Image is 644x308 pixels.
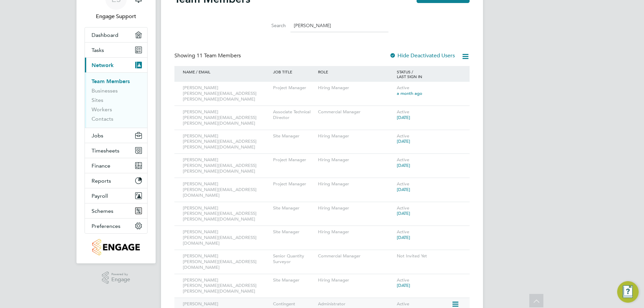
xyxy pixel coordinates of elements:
a: Tasks [85,43,147,57]
div: Active [395,106,463,124]
span: Engage Support [85,12,148,20]
div: Hiring Manager [316,154,395,166]
a: Contacts [92,116,113,122]
input: Search for... [290,19,388,32]
span: Jobs [92,132,103,139]
span: Schemes [92,208,113,214]
div: [PERSON_NAME] [PERSON_NAME][EMAIL_ADDRESS][PERSON_NAME][DOMAIN_NAME] [181,154,271,178]
div: Site Manager [271,274,316,287]
span: Timesheets [92,147,119,154]
div: Commercial Manager [316,106,395,118]
div: Senior Quantity Surveyor [271,250,316,268]
span: [DATE] [397,283,410,288]
a: Sites [92,97,103,103]
label: Hide Deactivated Users [389,52,455,59]
span: Dashboard [92,32,118,38]
span: Tasks [92,47,104,53]
button: Reports [85,173,147,188]
div: Hiring Manager [316,274,395,287]
button: Engage Resource Center [617,281,639,303]
span: a month ago [397,90,422,96]
div: Network [85,72,147,128]
button: Timesheets [85,143,147,158]
div: Not Invited Yet [395,250,463,262]
div: [PERSON_NAME] [PERSON_NAME][EMAIL_ADDRESS][DOMAIN_NAME] [181,226,271,250]
div: NAME / EMAIL [181,66,271,77]
div: [PERSON_NAME] [PERSON_NAME][EMAIL_ADDRESS][PERSON_NAME][DOMAIN_NAME] [181,274,271,298]
span: Engage [111,277,130,283]
span: [DATE] [397,235,410,240]
div: Active [395,154,463,172]
div: Active [395,274,463,292]
div: Site Manager [271,226,316,238]
div: Project Manager [271,154,316,166]
span: [DATE] [397,187,410,192]
button: Preferences [85,219,147,233]
a: Businesses [92,87,118,94]
div: Active [395,82,463,100]
button: Schemes [85,203,147,218]
div: Commercial Manager [316,250,395,262]
div: [PERSON_NAME] [PERSON_NAME][EMAIL_ADDRESS][PERSON_NAME][DOMAIN_NAME] [181,202,271,226]
button: Network [85,58,147,72]
span: Reports [92,178,111,184]
div: [PERSON_NAME] [PERSON_NAME][EMAIL_ADDRESS][DOMAIN_NAME] [181,178,271,202]
div: Hiring Manager [316,226,395,238]
span: 11 Team Members [197,52,241,59]
div: Active [395,178,463,196]
div: [PERSON_NAME] [PERSON_NAME][EMAIL_ADDRESS][PERSON_NAME][DOMAIN_NAME] [181,106,271,130]
a: Workers [92,106,112,113]
img: countryside-properties-logo-retina.png [92,239,140,255]
div: Site Manager [271,130,316,142]
div: STATUS / LAST SIGN IN [395,66,463,82]
span: Preferences [92,223,120,229]
div: Project Manager [271,178,316,190]
span: [DATE] [397,210,410,216]
button: Payroll [85,188,147,203]
span: Powered by [111,271,130,277]
span: [DATE] [397,115,410,120]
div: Project Manager [271,82,316,94]
span: Network [92,62,114,68]
div: Active [395,202,463,220]
div: Associate Technical Director [271,106,316,124]
div: Hiring Manager [316,202,395,214]
a: Powered byEngage [102,271,130,284]
div: Active [395,130,463,148]
span: [DATE] [397,138,410,144]
label: Search [256,22,286,28]
div: Hiring Manager [316,82,395,94]
span: [DATE] [397,163,410,168]
div: [PERSON_NAME] [PERSON_NAME][EMAIL_ADDRESS][PERSON_NAME][DOMAIN_NAME] [181,130,271,154]
div: ROLE [316,66,395,77]
span: Finance [92,163,110,169]
div: Showing [174,52,242,59]
div: Site Manager [271,202,316,214]
span: Payroll [92,193,108,199]
div: [PERSON_NAME] [PERSON_NAME][EMAIL_ADDRESS][PERSON_NAME][DOMAIN_NAME] [181,82,271,106]
div: JOB TITLE [271,66,316,77]
div: Active [395,226,463,244]
button: Jobs [85,128,147,143]
a: Team Members [92,78,130,84]
div: [PERSON_NAME] [PERSON_NAME][EMAIL_ADDRESS][DOMAIN_NAME] [181,250,271,274]
a: Dashboard [85,27,147,42]
button: Finance [85,158,147,173]
div: Hiring Manager [316,130,395,142]
a: Go to home page [85,239,148,255]
div: Hiring Manager [316,178,395,190]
